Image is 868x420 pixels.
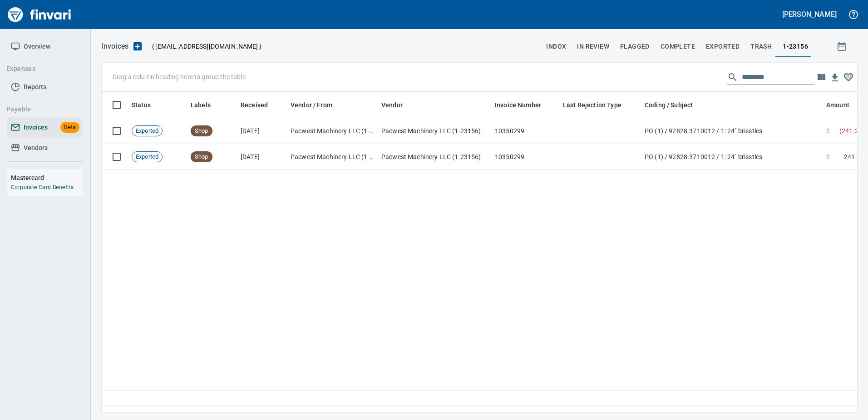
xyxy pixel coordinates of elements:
[7,138,83,158] a: Vendors
[237,118,287,144] td: [DATE]
[828,71,842,85] button: Download Table
[237,144,287,170] td: [DATE]
[780,7,839,21] button: [PERSON_NAME]
[241,100,268,110] span: Received
[241,100,280,110] span: Received
[102,41,128,52] p: Invoices
[6,63,75,75] span: Expenses
[546,41,566,52] span: inbox
[60,122,79,133] span: Beta
[495,100,553,110] span: Invoice Number
[641,118,823,144] td: PO (1) / 92828.3710012 / 1: 24" brisstles
[839,126,864,135] span: ( 241.25 )
[620,41,650,52] span: Flagged
[826,100,861,110] span: Amount
[11,184,74,190] a: Corporate Card Benefits
[491,118,559,144] td: 10350299
[7,36,83,57] a: Overview
[750,41,772,52] span: trash
[645,100,705,110] span: Coding / Subject
[7,117,83,138] a: InvoicesBeta
[132,153,162,161] span: Exported
[6,104,75,115] span: Payable
[563,100,621,110] span: Last Rejection Type
[191,100,211,110] span: Labels
[706,41,740,52] span: Exported
[128,41,147,52] button: Upload an Invoice
[3,60,79,77] button: Expenses
[132,100,163,110] span: Status
[102,41,128,52] nav: breadcrumb
[645,100,693,110] span: Coding / Subject
[3,101,79,118] button: Payable
[7,77,83,97] a: Reports
[113,72,246,81] p: Drag a column heading here to group the table
[291,100,332,110] span: Vendor / From
[842,70,855,84] button: Column choices favorited. Click to reset to default
[191,127,212,135] span: Shop
[147,42,261,51] p: ( )
[132,100,151,110] span: Status
[641,144,823,170] td: PO (1) / 92828.3710012 / 1: 24" brisstles
[826,152,830,161] span: $
[154,42,259,51] span: [EMAIL_ADDRESS][DOMAIN_NAME]
[24,122,48,133] span: Invoices
[826,126,830,135] span: $
[814,70,828,84] button: Choose columns to display
[191,100,222,110] span: Labels
[24,142,48,154] span: Vendors
[24,81,46,93] span: Reports
[495,100,541,110] span: Invoice Number
[291,100,344,110] span: Vendor / From
[11,173,83,183] h6: Mastercard
[287,118,378,144] td: Pacwest Machinery LLC (1-23156)
[381,100,414,110] span: Vendor
[5,4,74,25] img: Finvari
[661,41,695,52] span: Complete
[782,10,837,19] h5: [PERSON_NAME]
[378,118,491,144] td: Pacwest Machinery LLC (1-23156)
[191,153,212,161] span: Shop
[783,41,808,52] span: 1-23156
[381,100,403,110] span: Vendor
[378,144,491,170] td: Pacwest Machinery LLC (1-23156)
[844,152,864,161] span: 241.25
[287,144,378,170] td: Pacwest Machinery LLC (1-23156)
[563,100,633,110] span: Last Rejection Type
[826,100,849,110] span: Amount
[24,41,50,52] span: Overview
[577,41,609,52] span: In Review
[828,38,857,55] button: Show invoices within a particular date range
[132,127,162,135] span: Exported
[491,144,559,170] td: 10350299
